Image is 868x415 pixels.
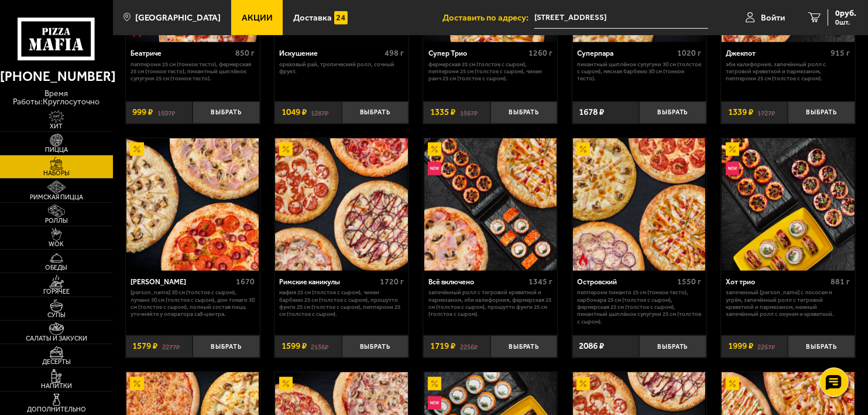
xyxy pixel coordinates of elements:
[279,377,293,390] img: Акционный
[490,335,558,358] button: Выбрать
[579,108,604,117] span: 1678 ₽
[293,13,332,22] span: Доставка
[279,278,376,287] div: Римские каникулы
[428,49,526,58] div: Супер Трио
[529,48,553,58] span: 1260 г
[311,108,328,117] s: 1287 ₽
[311,342,328,351] s: 2136 ₽
[428,377,441,390] img: Акционный
[428,142,441,156] img: Акционный
[577,142,590,156] img: Акционный
[279,61,403,76] p: Ореховый рай, Тропический ролл, Сочный фрукт.
[577,377,590,390] img: Акционный
[282,108,307,117] span: 1049 ₽
[726,278,828,287] div: Хот трио
[235,48,255,58] span: 850 г
[577,289,701,325] p: Пепперони Пиканто 25 см (тонкое тесто), Карбонара 25 см (толстое с сыром), Фермерская 25 см (толс...
[193,335,260,358] button: Выбрать
[126,138,259,271] img: Хет Трик
[577,61,701,83] p: Пикантный цыплёнок сулугуни 30 см (толстое с сыром), Мясная Барбекю 30 см (тонкое тесто).
[279,142,293,156] img: Акционный
[131,289,255,318] p: [PERSON_NAME] 30 см (толстое с сыром), Лучано 30 см (толстое с сыром), Дон Томаго 30 см (толстое ...
[428,278,526,287] div: Всё включено
[761,13,785,22] span: Войти
[460,342,478,351] s: 2256 ₽
[130,377,143,390] img: Акционный
[334,11,348,25] img: 15daf4d41897b9f0e9f617042186c801.svg
[424,138,557,271] img: Всё включено
[282,342,307,351] span: 1599 ₽
[788,101,855,124] button: Выбрать
[380,277,404,287] span: 1720 г
[677,48,701,58] span: 1020 г
[726,49,828,58] div: Джекпот
[135,13,221,22] span: [GEOGRAPHIC_DATA]
[573,138,705,271] img: Островский
[428,289,553,318] p: Запечённый ролл с тигровой креветкой и пармезаном, Эби Калифорния, Фермерская 25 см (толстое с сы...
[726,289,850,318] p: Запеченный [PERSON_NAME] с лососем и угрём, Запечённый ролл с тигровой креветкой и пармезаном, Не...
[442,13,534,22] span: Доставить по адресу:
[279,289,403,318] p: Мафия 25 см (толстое с сыром), Чикен Барбекю 25 см (толстое с сыром), Прошутто Фунги 25 см (толст...
[831,48,850,58] span: 915 г
[721,138,855,271] a: АкционныйНовинкаХот трио
[728,342,753,351] span: 1999 ₽
[279,49,381,58] div: Искушение
[236,277,255,287] span: 1670
[726,142,739,156] img: Акционный
[428,162,441,175] img: Новинка
[831,277,850,287] span: 881 г
[428,396,441,410] img: Новинка
[788,335,855,358] button: Выбрать
[275,138,407,271] img: Римские каникулы
[722,138,854,271] img: Хот трио
[728,108,753,117] span: 1339 ₽
[130,142,143,156] img: Акционный
[342,101,409,124] button: Выбрать
[835,19,856,26] span: 0 шт.
[726,61,850,83] p: Эби Калифорния, Запечённый ролл с тигровой креветкой и пармезаном, Пепперони 25 см (толстое с сыр...
[460,108,478,117] s: 1567 ₽
[428,61,553,83] p: Фермерская 25 см (толстое с сыром), Пепперони 25 см (толстое с сыром), Чикен Ранч 25 см (толстое ...
[275,138,409,271] a: АкционныйРимские каникулы
[579,342,604,351] span: 2086 ₽
[726,377,739,390] img: Акционный
[126,138,260,271] a: АкционныйХет Трик
[490,101,558,124] button: Выбрать
[131,278,233,287] div: [PERSON_NAME]
[132,342,157,351] span: 1579 ₽
[577,278,674,287] div: Островский
[430,108,455,117] span: 1335 ₽
[157,108,175,117] s: 1507 ₽
[342,335,409,358] button: Выбрать
[577,49,674,58] div: Суперпара
[572,138,706,271] a: АкционныйОстрое блюдоОстровский
[677,277,701,287] span: 1550 г
[242,13,273,22] span: Акции
[835,9,856,18] span: 0 руб.
[385,48,404,58] span: 498 г
[577,253,590,266] img: Острое блюдо
[430,342,455,351] span: 1719 ₽
[639,335,706,358] button: Выбрать
[132,108,153,117] span: 999 ₽
[131,61,255,83] p: Пепперони 25 см (тонкое тесто), Фермерская 25 см (тонкое тесто), Пикантный цыплёнок сулугуни 25 с...
[726,162,739,175] img: Новинка
[757,342,775,351] s: 2267 ₽
[529,277,553,287] span: 1345 г
[534,7,708,29] input: Ваш адрес доставки
[131,49,232,58] div: Беатриче
[639,101,706,124] button: Выбрать
[423,138,557,271] a: АкционныйНовинкаВсё включено
[757,108,775,117] s: 1727 ₽
[162,342,180,351] s: 2277 ₽
[193,101,260,124] button: Выбрать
